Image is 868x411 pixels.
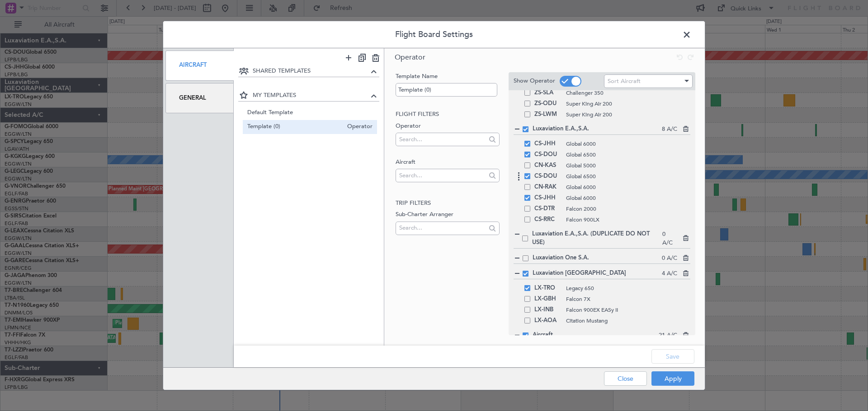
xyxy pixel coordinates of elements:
[534,109,561,120] span: ZS-LWM
[608,77,641,85] span: Sort Aircraft
[566,306,690,314] span: Falcon 900EX EASy II
[566,89,690,97] span: Challenger 350
[533,331,659,340] span: Aircraft
[533,125,662,134] span: Luxaviation E.A.,S.A.
[399,221,486,235] input: Search...
[566,162,690,170] span: Global 5000
[566,284,690,292] span: Legacy 650
[247,122,343,132] span: Template (0)
[534,294,561,305] span: LX-GBH
[651,371,694,386] button: Apply
[534,98,561,109] span: ZS-ODU
[399,133,486,146] input: Search...
[514,77,555,86] label: Show Operator
[534,88,561,98] span: ZS-SLA
[253,67,369,76] span: SHARED TEMPLATES
[662,230,677,248] span: 0 A/C
[566,140,690,148] span: Global 6000
[396,210,499,219] label: Sub-Charter Arranger
[534,305,561,315] span: LX-INB
[662,125,677,134] span: 8 A/C
[566,216,690,224] span: Falcon 900LX
[533,254,662,263] span: Luxaviation One S.A.
[566,183,690,191] span: Global 6000
[534,203,561,214] span: CS-DTR
[662,269,677,278] span: 4 A/C
[532,230,662,247] span: Luxaviation E.A.,S.A. (DUPLICATE DO NOT USE)
[534,214,561,225] span: CS-RRC
[253,91,369,100] span: MY TEMPLATES
[165,83,234,113] div: General
[566,194,690,202] span: Global 6000
[659,331,677,340] span: 21 A/C
[396,110,499,119] h2: Flight filters
[247,108,373,118] span: Default Template
[396,199,499,208] h2: Trip filters
[566,172,690,180] span: Global 6500
[566,317,690,325] span: Citation Mustang
[566,205,690,213] span: Falcon 2000
[396,158,499,167] label: Aircraft
[566,151,690,159] span: Global 6500
[534,283,561,294] span: LX-TRO
[566,111,690,119] span: Super King Air 200
[534,139,561,149] span: CS-JHH
[163,21,705,48] header: Flight Board Settings
[534,160,561,171] span: CN-KAS
[534,171,561,182] span: CS-DOU
[534,193,561,203] span: CS-JHH
[165,51,234,81] div: Aircraft
[534,315,561,326] span: LX-AOA
[533,269,662,278] span: Luxaviation [GEOGRAPHIC_DATA]
[566,295,690,303] span: Falcon 7X
[395,52,425,62] span: Operator
[534,182,561,193] span: CN-RAK
[534,149,561,160] span: CS-DOU
[566,100,690,108] span: Super King Air 200
[662,254,677,263] span: 0 A/C
[399,169,486,182] input: Search...
[396,72,499,81] label: Template Name
[343,122,373,132] span: Operator
[604,371,647,386] button: Close
[396,122,499,131] label: Operator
